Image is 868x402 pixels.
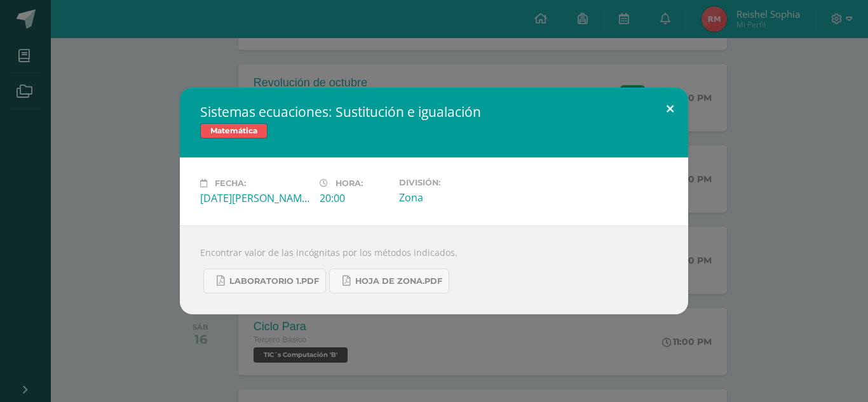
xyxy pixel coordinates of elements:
span: Hoja de zona.pdf [355,276,442,286]
button: Close (Esc) [652,88,688,131]
span: Matemática [200,123,268,138]
a: Laboratorio 1.pdf [203,269,326,293]
h2: Sistemas ecuaciones: Sustitución e igualación [200,103,668,121]
div: Zona [399,191,508,204]
span: Fecha: [215,178,246,188]
div: 20:00 [320,191,389,205]
span: Laboratorio 1.pdf [229,276,319,286]
a: Hoja de zona.pdf [329,269,449,293]
span: Hora: [336,178,363,188]
label: División: [399,178,508,187]
div: Encontrar valor de las incógnitas por los métodos indicados. [180,225,688,314]
div: [DATE][PERSON_NAME] [200,191,309,205]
